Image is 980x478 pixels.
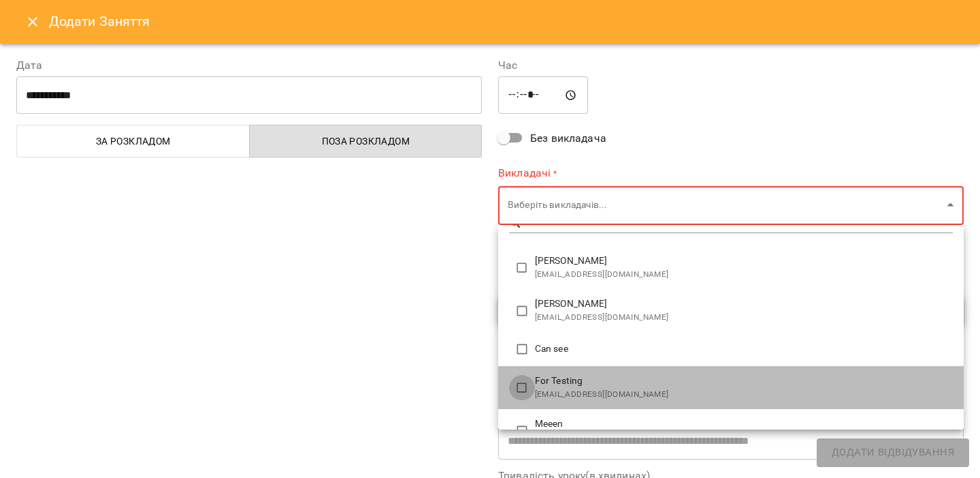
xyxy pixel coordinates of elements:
[535,297,953,311] span: [PERSON_NAME]
[535,417,953,431] span: Meeen
[535,374,953,388] span: For Testing
[535,268,953,282] span: [EMAIL_ADDRESS][DOMAIN_NAME]
[535,311,953,325] span: [EMAIL_ADDRESS][DOMAIN_NAME]
[535,254,953,268] span: [PERSON_NAME]
[535,388,953,402] span: [EMAIL_ADDRESS][DOMAIN_NAME]
[535,342,953,356] span: Can see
